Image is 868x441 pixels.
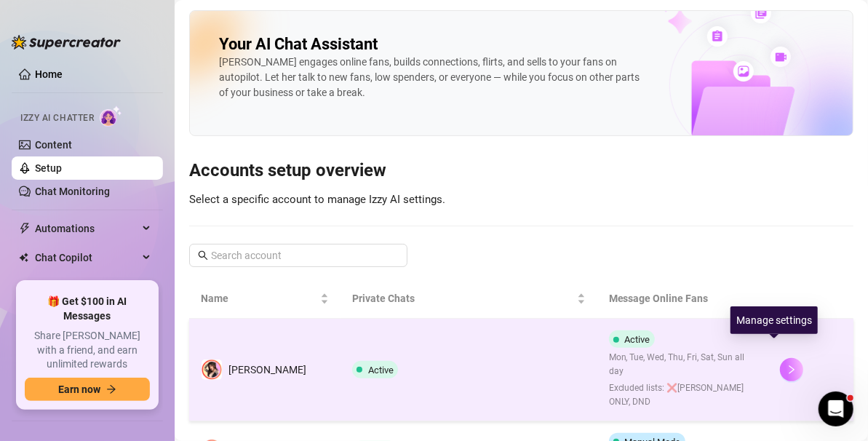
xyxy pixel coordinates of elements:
span: Active [368,365,394,376]
th: Name [189,279,341,319]
button: Earn nowarrow-right [25,378,150,401]
span: arrow-right [106,384,116,394]
span: 🎁 Get $100 in AI Messages [25,295,150,323]
span: Active [625,334,650,345]
th: Message Online Fans [597,279,768,319]
div: [PERSON_NAME] engages online fans, builds connections, flirts, and sells to your fans on autopilo... [219,55,642,100]
span: Share [PERSON_NAME] with a friend, and earn unlimited rewards [25,329,150,372]
img: Holly [202,359,222,380]
span: Select a specific account to manage Izzy AI settings. [189,193,445,206]
th: Private Chats [341,279,597,319]
span: Mon, Tue, Wed, Thu, Fri, Sat, Sun all day [609,351,757,378]
span: Chat Copilot [35,246,138,269]
button: right [780,358,803,381]
span: Private Chats [352,290,573,306]
a: Home [35,68,63,80]
a: Content [35,139,72,151]
span: Automations [35,217,138,240]
span: search [198,250,208,261]
h2: Your AI Chat Assistant [219,34,378,55]
a: Setup [35,162,62,174]
span: Excluded lists: ❌[PERSON_NAME] ONLY, DND [609,381,757,409]
a: Chat Monitoring [35,186,110,197]
span: Name [201,290,317,306]
span: Izzy AI Chatter [20,111,94,125]
input: Search account [211,247,387,263]
span: thunderbolt [19,223,31,234]
img: AI Chatter [100,106,122,127]
div: Manage settings [730,306,818,334]
img: Chat Copilot [19,253,28,263]
span: [PERSON_NAME] [228,364,306,376]
span: right [787,365,797,375]
h3: Accounts setup overview [189,159,853,183]
iframe: Intercom live chat [819,392,853,426]
span: Earn now [58,384,100,395]
img: logo-BBDzfeDw.svg [12,35,121,49]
